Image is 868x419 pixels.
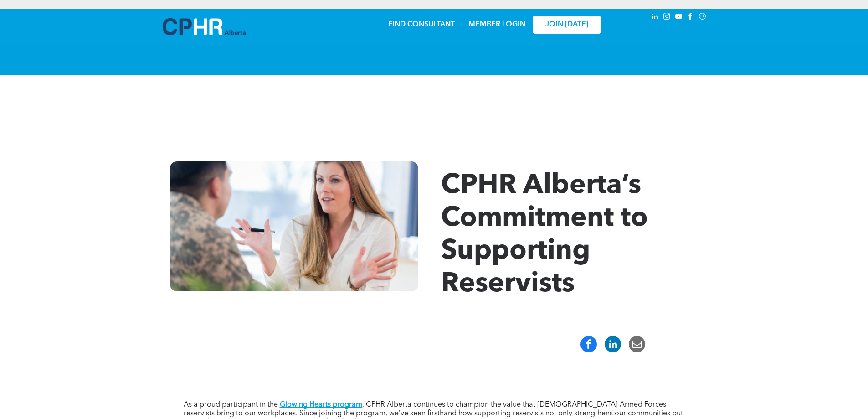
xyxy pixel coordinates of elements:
a: FIND CONSULTANT [388,21,455,28]
img: A blue and white logo for cp alberta [163,18,246,35]
a: linkedin [650,11,660,24]
a: instagram [662,11,672,24]
span: As a proud participant in the [184,401,278,409]
a: youtube [674,11,684,24]
a: Glowing Hearts program [280,401,362,409]
span: JOIN [DATE] [545,21,588,29]
a: JOIN [DATE] [533,16,601,34]
a: MEMBER LOGIN [468,21,525,28]
a: Social network [698,11,708,24]
span: CPHR Alberta’s Commitment to Supporting Reservists [441,172,648,298]
a: facebook [686,11,696,24]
